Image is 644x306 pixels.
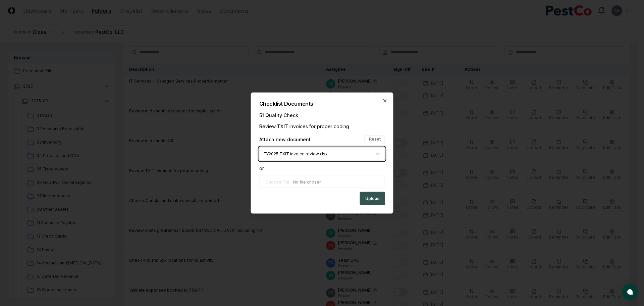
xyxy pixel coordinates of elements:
div: Review TXIT invoices for proper coding [259,123,385,130]
div: 51 Quality Check [259,112,385,119]
div: Attach new document [259,136,311,143]
h2: Checklist Documents [259,101,385,106]
button: Upload [360,192,385,205]
div: or [259,165,385,172]
button: Reset [365,135,385,143]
